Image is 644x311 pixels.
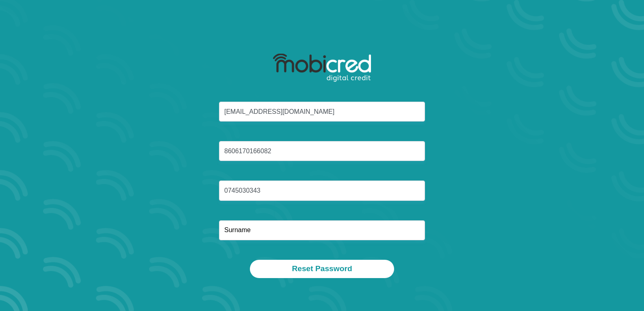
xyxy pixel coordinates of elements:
img: mobicred logo [273,54,371,82]
input: Cellphone Number [219,181,425,200]
input: ID Number [219,141,425,161]
button: Reset Password [250,260,394,278]
input: Email [219,102,425,122]
input: Surname [219,220,425,240]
